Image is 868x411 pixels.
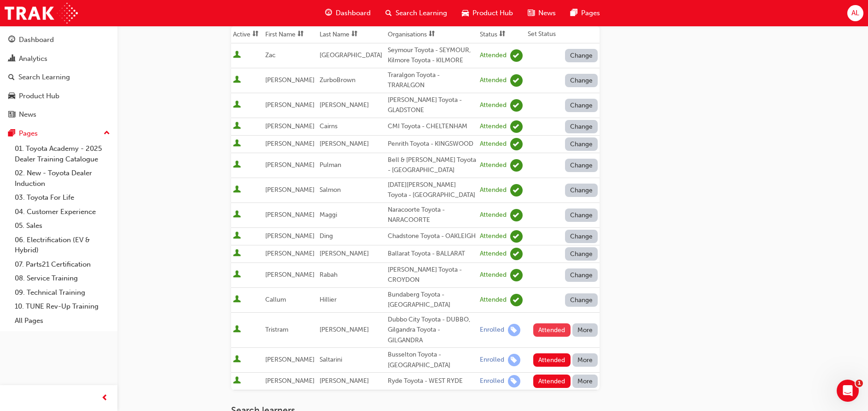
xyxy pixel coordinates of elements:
th: Toggle SortBy [318,26,386,43]
span: [GEOGRAPHIC_DATA] [320,51,382,59]
div: Attended [480,140,507,149]
span: up-icon [104,127,110,139]
a: search-iconSearch Learning [378,4,454,23]
span: Zac [265,51,275,59]
span: pages-icon [571,7,577,19]
span: User is active [233,210,241,220]
span: learningRecordVerb_ATTEND-icon [510,49,523,62]
span: learningRecordVerb_ATTEND-icon [510,138,523,150]
a: 04. Customer Experience [11,205,114,219]
span: [PERSON_NAME] [265,232,315,240]
span: [PERSON_NAME] [320,250,369,257]
span: Hillier [320,296,337,304]
a: 01. Toyota Academy - 2025 Dealer Training Catalogue [11,142,114,166]
div: Penrith Toyota - KINGSWOOD [388,139,476,149]
div: CMI Toyota - CHELTENHAM [388,121,476,132]
a: 06. Electrification (EV & Hybrid) [11,233,114,257]
div: News [19,109,36,120]
div: Analytics [19,54,47,64]
span: ZurboBrown [320,76,355,84]
span: User is active [233,232,241,241]
a: 08. Service Training [11,271,114,286]
button: Change [565,268,598,282]
a: Analytics [4,50,114,67]
span: prev-icon [101,393,108,404]
a: Product Hub [4,88,114,105]
span: news-icon [528,7,535,19]
span: User is active [233,376,241,386]
div: Attended [480,250,507,258]
a: All Pages [11,314,114,328]
span: User is active [233,101,241,110]
button: Pages [4,125,114,142]
span: User is active [233,139,241,149]
span: Dashboard [336,8,371,18]
div: Product Hub [19,91,59,101]
iframe: Intercom live chat [837,380,859,402]
button: Change [565,137,598,151]
span: sorting-icon [499,30,506,38]
div: Enrolled [480,377,504,386]
div: Attended [480,186,507,195]
span: AL [851,8,859,18]
a: News [4,106,114,123]
div: Enrolled [480,326,504,334]
span: learningRecordVerb_ENROLL-icon [508,354,520,366]
span: Maggi [320,211,337,219]
span: User is active [233,122,241,131]
th: Set Status [526,26,600,43]
button: Change [565,159,598,172]
button: Change [565,208,598,222]
button: Change [565,120,598,133]
span: learningRecordVerb_ATTEND-icon [510,99,523,112]
a: guage-iconDashboard [318,4,378,23]
span: [PERSON_NAME] [265,211,315,219]
div: Bell & [PERSON_NAME] Toyota - [GEOGRAPHIC_DATA] [388,155,476,176]
img: Trak [5,3,78,24]
button: Attended [533,375,571,388]
a: Search Learning [4,69,114,86]
a: pages-iconPages [563,4,607,23]
span: chart-icon [8,55,15,63]
span: News [538,8,556,18]
th: Toggle SortBy [478,26,526,43]
span: learningRecordVerb_ENROLL-icon [508,375,520,387]
span: Saltarini [320,356,342,363]
div: Search Learning [18,72,70,83]
button: More [572,323,598,337]
div: Attended [480,271,507,280]
span: Rabah [320,271,338,279]
button: Change [565,184,598,197]
span: learningRecordVerb_ATTEND-icon [510,248,523,260]
div: Attended [480,211,507,220]
a: car-iconProduct Hub [454,4,520,23]
a: 10. TUNE Rev-Up Training [11,299,114,314]
div: Enrolled [480,356,504,364]
a: 02. New - Toyota Dealer Induction [11,166,114,191]
div: Dubbo City Toyota - DUBBO, Gilgandra Toyota - GILGANDRA [388,315,476,346]
div: Attended [480,296,507,304]
button: Change [565,49,598,62]
button: Change [565,230,598,243]
span: Ding [320,232,333,240]
div: Busselton Toyota - [GEOGRAPHIC_DATA] [388,350,476,370]
div: Attended [480,232,507,241]
button: Attended [533,323,571,337]
button: DashboardAnalyticsSearch LearningProduct HubNews [4,30,114,125]
span: Product Hub [472,8,513,18]
span: User is active [233,355,241,364]
span: sorting-icon [297,30,304,38]
span: [PERSON_NAME] [265,377,315,385]
span: [PERSON_NAME] [320,326,369,334]
div: Traralgon Toyota - TRARALGON [388,70,476,91]
span: sorting-icon [429,30,435,38]
span: User is active [233,295,241,304]
div: Attended [480,122,507,131]
div: Chadstone Toyota - OAKLEIGH [388,231,476,242]
span: [PERSON_NAME] [265,250,315,257]
span: Search Learning [396,8,447,18]
span: learningRecordVerb_ATTEND-icon [510,230,523,243]
span: [PERSON_NAME] [265,122,315,130]
span: guage-icon [325,7,332,19]
div: Naracoorte Toyota - NARACOORTE [388,205,476,226]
